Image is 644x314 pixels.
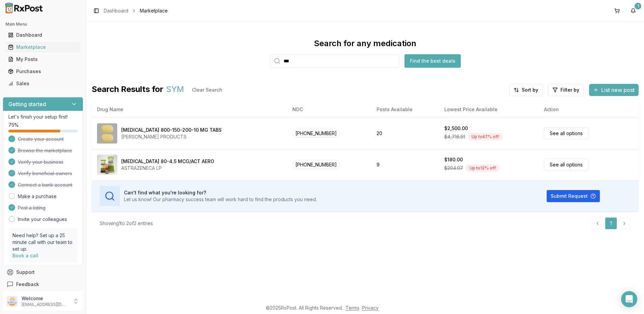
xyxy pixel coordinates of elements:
[589,87,639,94] a: List new post
[18,205,45,211] span: Post a listing
[18,216,67,223] a: Invite your colleagues
[560,87,579,93] span: Filter by
[601,86,635,94] span: List new post
[97,123,117,144] img: Symtuza 800-150-200-10 MG TABS
[362,305,379,311] a: Privacy
[104,7,128,14] a: Dashboard
[18,193,57,200] a: Make a purchase
[5,77,80,90] a: Sales
[3,66,83,77] button: Purchases
[635,3,641,9] div: 1
[439,101,539,118] th: Lowest Price Available
[444,133,465,140] span: $4,716.91
[8,56,78,63] div: My Posts
[547,190,600,202] button: Submit Request
[124,189,317,196] h3: Can't find what you're looking for?
[8,32,78,38] div: Dashboard
[444,156,463,163] div: $180.00
[166,84,184,96] span: SYM
[22,302,68,307] p: [EMAIL_ADDRESS][DOMAIN_NAME]
[371,149,439,180] td: 9
[121,165,214,171] div: ASTRAZENECA LP
[22,295,68,302] p: Welcome
[292,160,340,169] span: [PHONE_NUMBER]
[8,122,19,128] span: 75 %
[18,170,72,177] span: Verify beneficial owners
[104,7,168,14] nav: breadcrumb
[92,84,163,96] span: Search Results for
[8,114,77,120] p: Let's finish your setup first!
[18,159,63,165] span: Verify your business
[97,155,117,175] img: Symbicort 80-4.5 MCG/ACT AERO
[121,158,214,165] div: [MEDICAL_DATA] 80-4.5 MCG/ACT AERO
[124,196,317,203] p: Let us know! Our pharmacy success team will work hard to find the products you need.
[314,38,416,49] div: Search for any medication
[509,84,543,96] button: Sort by
[292,129,340,138] span: [PHONE_NUMBER]
[5,41,80,53] a: Marketplace
[544,159,588,170] a: See all options
[444,125,468,132] div: $2,500.00
[605,217,617,229] a: 1
[539,101,639,118] th: Action
[621,291,637,307] div: Open Intercom Messenger
[5,22,80,27] h2: Main Menu
[466,164,500,172] div: Up to 12 % off
[444,165,463,171] span: $204.97
[628,5,639,16] button: 1
[12,253,38,258] a: Book a call
[121,133,222,140] div: [PERSON_NAME] PRODUCTS
[591,217,631,229] nav: pagination
[346,305,359,311] a: Terms
[548,84,584,96] button: Filter by
[3,78,83,89] button: Sales
[16,281,39,288] span: Feedback
[8,80,78,87] div: Sales
[18,136,64,143] span: Create your account
[5,65,80,77] a: Purchases
[187,84,228,96] button: Clear Search
[140,7,168,14] span: Marketplace
[3,266,83,278] button: Support
[3,3,46,13] img: RxPost Logo
[18,182,72,188] span: Connect a bank account
[12,232,73,252] p: Need help? Set up a 25 minute call with our team to set up.
[405,54,461,68] button: Find the best deals
[3,278,83,290] button: Feedback
[8,68,78,75] div: Purchases
[3,54,83,65] button: My Posts
[8,100,46,108] h3: Getting started
[371,118,439,149] td: 20
[3,42,83,53] button: Marketplace
[5,29,80,41] a: Dashboard
[589,84,639,96] button: List new post
[522,87,538,93] span: Sort by
[8,44,78,51] div: Marketplace
[18,147,72,154] span: Browse the marketplace
[3,30,83,40] button: Dashboard
[371,101,439,118] th: Posts Available
[100,220,153,227] div: Showing 1 to 2 of 2 entries
[468,133,503,140] div: Up to 47 % off
[121,127,222,133] div: [MEDICAL_DATA] 800-150-200-10 MG TABS
[544,127,588,139] a: See all options
[7,296,18,307] img: User avatar
[287,101,371,118] th: NDC
[5,53,80,65] a: My Posts
[92,101,287,118] th: Drug Name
